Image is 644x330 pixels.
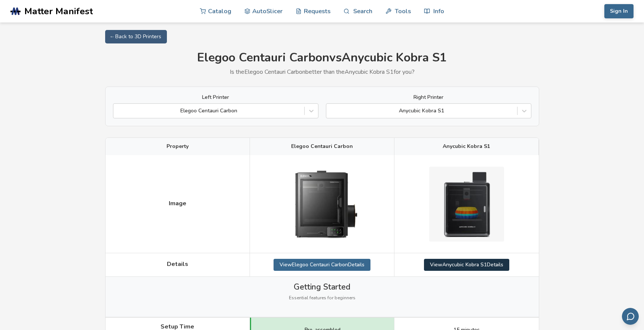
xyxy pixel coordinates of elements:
span: Matter Manifest [24,6,93,16]
p: Is the Elegoo Centauri Carbon better than the Anycubic Kobra S1 for you? [105,69,539,75]
span: Image [169,200,186,207]
label: Left Printer [113,94,318,100]
span: Details [167,261,188,267]
button: Sign In [604,4,634,18]
span: Setup Time [161,323,194,330]
span: Elegoo Centauri Carbon [291,143,353,149]
img: Elegoo Centauri Carbon [284,161,359,247]
input: Elegoo Centauri Carbon [117,108,119,114]
span: Anycubic Kobra S1 [443,143,490,149]
label: Right Printer [326,94,531,100]
span: Essential features for beginners [289,296,355,301]
a: ← Back to 3D Printers [105,30,167,43]
button: Send feedback via email [622,308,639,325]
a: ViewElegoo Centauri CarbonDetails [274,259,370,271]
img: Anycubic Kobra S1 [429,167,504,242]
h1: Elegoo Centauri Carbon vs Anycubic Kobra S1 [105,51,539,65]
span: Property [167,143,189,149]
input: Anycubic Kobra S1 [330,108,332,114]
span: Getting Started [294,282,350,291]
a: ViewAnycubic Kobra S1Details [424,259,509,271]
